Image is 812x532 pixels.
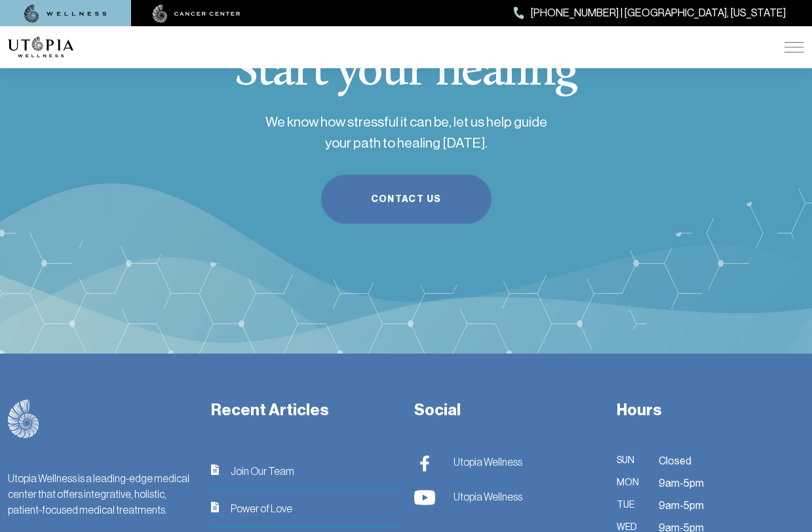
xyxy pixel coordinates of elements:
span: Utopia Wellness [454,489,522,504]
span: 9am-5pm [659,497,704,514]
a: Utopia Wellness Utopia Wellness [414,453,591,472]
img: Utopia Wellness [414,455,435,472]
span: 9am-5pm [659,475,704,492]
div: Utopia Wellness is a leading-edge medical center that offers integrative, holistic, patient-focus... [8,470,195,518]
a: Utopia Wellness Utopia Wellness [414,487,591,506]
img: logo [8,399,39,439]
h3: Start your healing [144,49,669,96]
span: Tue [617,497,643,514]
img: icon-hamburger [784,42,804,52]
h3: Hours [617,399,804,421]
span: Utopia Wellness [454,454,522,470]
h3: Recent Articles [211,399,398,421]
span: Power of Love [231,501,292,516]
a: Contact Us [321,174,492,224]
h4: We know how stressful it can be, let us help guide your path to healing [DATE]. [263,102,549,153]
img: icon [211,502,219,512]
a: [PHONE_NUMBER] | [GEOGRAPHIC_DATA], [US_STATE] [514,5,786,22]
span: Mon [617,475,643,492]
span: Closed [659,453,691,470]
h3: Social [414,399,602,421]
img: icon [211,464,219,475]
img: wellness [24,5,107,23]
span: Join Our Team [231,463,294,479]
a: iconPower of Love [211,501,398,516]
img: logo [8,37,73,58]
span: Sun [617,453,643,470]
img: Utopia Wellness [414,489,435,506]
a: iconJoin Our Team [211,463,398,479]
img: cancer center [153,5,241,23]
span: [PHONE_NUMBER] | [GEOGRAPHIC_DATA], [US_STATE] [531,5,786,22]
